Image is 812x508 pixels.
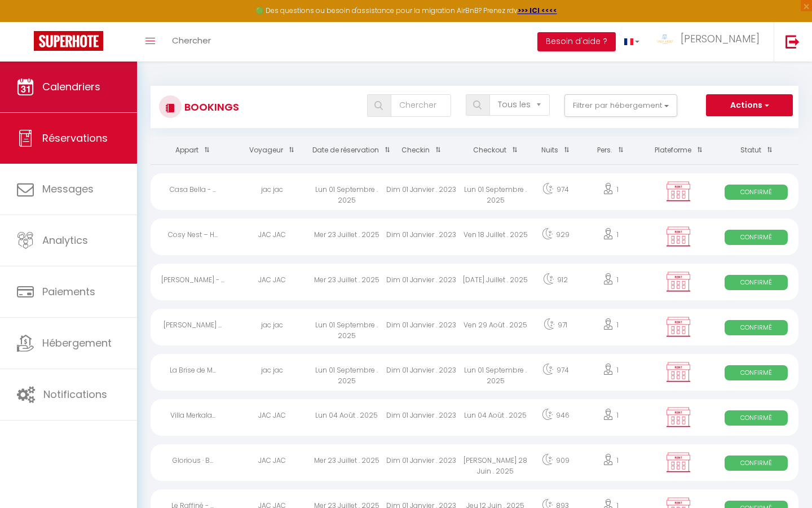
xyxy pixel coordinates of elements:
[310,137,384,164] th: Sort by booking date
[458,137,533,164] th: Sort by checkout
[564,94,677,117] button: Filtrer par hébergement
[182,94,239,120] h3: Bookings
[42,336,112,350] span: Hébergement
[533,137,578,164] th: Sort by nights
[578,137,643,164] th: Sort by people
[643,137,714,164] th: Sort by channel
[391,94,451,117] input: Chercher
[656,34,673,44] img: ...
[172,34,211,46] span: Chercher
[34,31,103,51] img: Super Booking
[648,22,774,62] a: ... [PERSON_NAME]
[164,22,219,62] a: Chercher
[681,32,760,46] span: [PERSON_NAME]
[706,94,793,117] button: Actions
[537,32,616,51] button: Besoin d'aide ?
[42,182,94,196] span: Messages
[518,6,557,15] a: >>> ICI <<<<
[151,137,235,164] th: Sort by rentals
[42,233,88,247] span: Analytics
[384,137,458,164] th: Sort by checkin
[42,284,95,299] span: Paiements
[235,137,309,164] th: Sort by guest
[42,131,108,145] span: Réservations
[714,137,798,164] th: Sort by status
[785,34,800,49] img: logout
[43,387,107,401] span: Notifications
[42,80,100,94] span: Calendriers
